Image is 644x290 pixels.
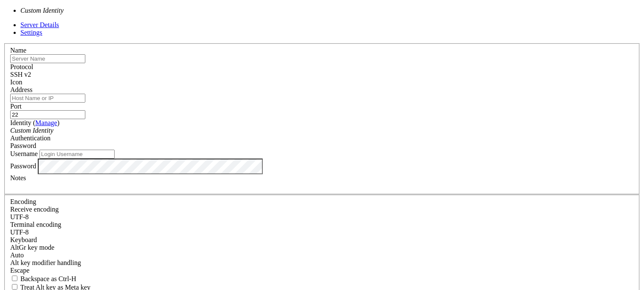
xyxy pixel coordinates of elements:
[10,119,59,126] label: Identity
[20,21,59,28] a: Server Details
[10,142,634,150] div: Password
[10,213,634,221] div: UTF-8
[10,236,37,243] label: Keyboard
[12,284,17,290] input: Treat Alt key as Meta key
[10,244,54,251] label: Set the expected encoding for data received from the host. If the encodings do not match, visual ...
[10,229,634,236] div: UTF-8
[39,150,115,159] input: Login Username
[10,71,31,78] span: SSH v2
[20,29,42,36] a: Settings
[10,86,32,93] label: Address
[10,63,33,70] label: Protocol
[10,47,26,54] label: Name
[10,127,53,134] i: Custom Identity
[10,267,29,274] span: Escape
[10,150,38,157] label: Username
[10,275,76,282] label: If true, the backspace should send BS ('\x08', aka ^H). Otherwise the backspace key should send '...
[10,71,634,78] div: SSH v2
[10,54,85,63] input: Server Name
[10,213,29,220] span: UTF-8
[35,119,57,126] a: Manage
[10,267,634,274] div: Escape
[10,94,85,103] input: Host Name or IP
[10,174,26,181] label: Notes
[10,229,29,236] span: UTF-8
[10,127,634,134] div: Custom Identity
[10,134,51,142] label: Authentication
[33,119,59,126] span: ( )
[10,251,24,259] span: Auto
[10,259,81,266] label: Controls how the Alt key is handled. Escape: Send an ESC prefix. 8-Bit: Add 128 to the typed char...
[20,7,64,14] i: Custom Identity
[10,103,22,110] label: Port
[12,276,17,281] input: Backspace as Ctrl-H
[10,78,22,86] label: Icon
[10,162,36,170] label: Password
[10,221,61,228] label: The default terminal encoding. ISO-2022 enables character map translations (like graphics maps). ...
[10,198,36,205] label: Encoding
[10,206,59,213] label: Set the expected encoding for data received from the host. If the encodings do not match, visual ...
[10,142,36,149] span: Password
[20,275,76,282] span: Backspace as Ctrl-H
[10,251,634,259] div: Auto
[10,110,85,119] input: Port Number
